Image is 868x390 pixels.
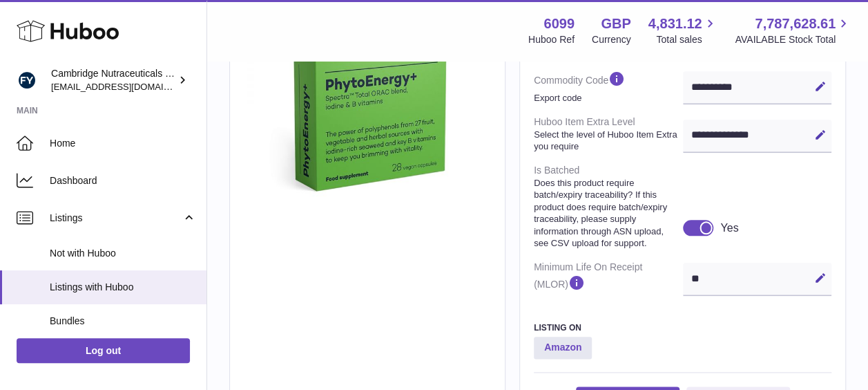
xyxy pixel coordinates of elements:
a: 4,831.12 Total sales [648,15,718,46]
span: Not with Huboo [50,247,196,260]
strong: Select the level of Huboo Item Extra you require [534,129,679,153]
span: [EMAIL_ADDRESS][DOMAIN_NAME] [51,81,203,92]
span: Total sales [656,33,717,46]
div: Cambridge Nutraceuticals Ltd [51,67,175,93]
dt: Is Batched [534,158,683,255]
span: 7,787,628.61 [755,15,836,33]
strong: Export code [534,92,679,104]
dt: Commodity Code [534,64,683,110]
span: AVAILABLE Stock Total [735,33,851,46]
div: Yes [720,221,738,236]
a: 7,787,628.61 AVAILABLE Stock Total [735,15,851,46]
img: internalAdmin-6099@internal.huboo.com [17,70,37,91]
span: Dashboard [50,174,196,187]
strong: GBP [601,15,630,33]
span: Listings [50,212,182,225]
strong: 6099 [543,15,575,33]
div: Currency [592,33,631,46]
h3: Listing On [534,322,831,333]
dt: Minimum Life On Receipt (MLOR) [534,255,683,301]
div: Huboo Ref [528,33,575,46]
strong: Does this product require batch/expiry traceability? If this product does require batch/expiry tr... [534,177,679,250]
span: Bundles [50,315,196,328]
dt: Huboo Item Extra Level [534,110,683,158]
span: 4,831.12 [648,15,702,33]
span: Home [50,137,196,150]
strong: Amazon [534,337,592,359]
span: Listings with Huboo [50,281,196,294]
a: Log out [17,338,190,363]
